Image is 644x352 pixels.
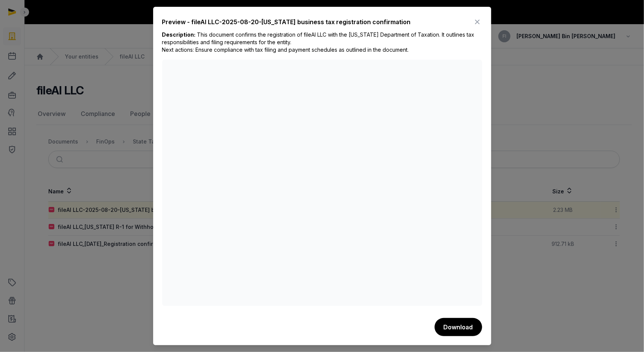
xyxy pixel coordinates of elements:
[162,31,196,38] b: Description:
[162,31,475,53] span: This document confirms the registration of fileAI LLC with the [US_STATE] Department of Taxation....
[435,318,482,336] button: Download
[162,17,411,26] div: Preview - fileAI LLC-2025-08-20-[US_STATE] business tax registration confirmation
[508,264,644,352] iframe: Chat Widget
